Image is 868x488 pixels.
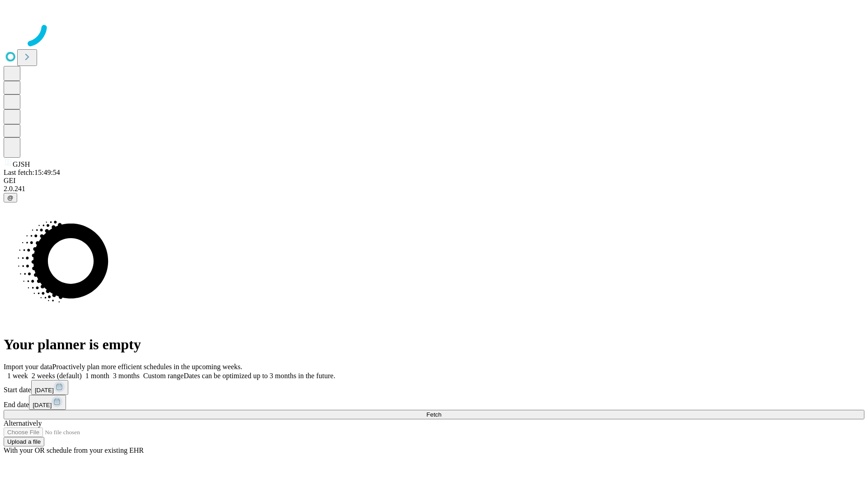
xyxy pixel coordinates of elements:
[4,410,864,419] button: Fetch
[4,177,864,185] div: GEI
[4,193,17,202] button: @
[4,363,52,371] span: Import your data
[4,446,144,454] span: With your OR schedule from your existing EHR
[31,380,68,395] button: [DATE]
[85,372,109,380] span: 1 month
[13,160,30,168] span: GJSH
[4,395,864,410] div: End date
[4,336,864,353] h1: Your planner is empty
[4,419,42,427] span: Alternatively
[52,363,242,371] span: Proactively plan more efficient schedules in the upcoming weeks.
[29,395,66,410] button: [DATE]
[7,194,14,201] span: @
[33,402,52,408] span: [DATE]
[4,437,44,446] button: Upload a file
[4,169,60,176] span: Last fetch: 15:49:54
[35,387,54,394] span: [DATE]
[7,372,28,380] span: 1 week
[4,380,864,395] div: Start date
[113,372,140,380] span: 3 months
[4,185,864,193] div: 2.0.241
[426,411,441,418] span: Fetch
[184,372,335,380] span: Dates can be optimized up to 3 months in the future.
[32,372,82,380] span: 2 weeks (default)
[143,372,184,380] span: Custom range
